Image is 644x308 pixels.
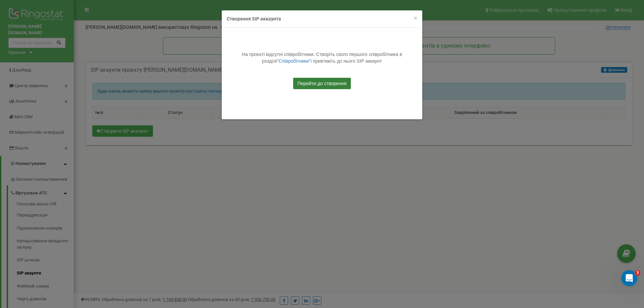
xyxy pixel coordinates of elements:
p: На проєкті відсутні співробітники. Створіть свого першого співробітника в розділі і прив'яжіть до... [232,34,412,106]
a: "Співробітники" [277,58,311,64]
a: Перейти до створення [293,78,351,89]
span: 3 [635,270,640,275]
h4: Створення SIP аккаунта [227,15,417,22]
iframe: Intercom live chat [621,270,637,286]
span: × [414,14,417,22]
